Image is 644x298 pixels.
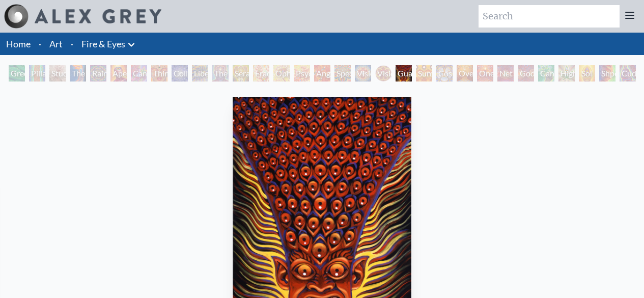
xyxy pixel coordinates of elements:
[355,65,371,82] div: Vision Crystal
[457,65,473,82] div: Oversoul
[233,65,249,82] div: Seraphic Transport Docking on the Third Eye
[49,37,63,51] a: Art
[558,65,575,82] div: Higher Vision
[538,65,554,82] div: Cannafist
[314,65,330,82] div: Angel Skin
[212,65,229,82] div: The Seer
[172,65,188,82] div: Collective Vision
[67,33,77,55] li: ·
[479,5,620,28] input: Search
[6,38,31,49] a: Home
[273,65,290,82] div: Ophanic Eyelash
[497,65,514,82] div: Net of Being
[375,65,391,82] div: Vision Crystal Tondo
[599,65,615,82] div: Shpongled
[9,65,25,82] div: Green Hand
[192,65,208,82] div: Liberation Through Seeing
[477,65,493,82] div: One
[29,65,45,82] div: Pillar of Awareness
[518,65,534,82] div: Godself
[579,65,595,82] div: Sol Invictus
[70,65,86,82] div: The Torch
[396,65,412,82] div: Guardian of Infinite Vision
[294,65,310,82] div: Psychomicrograph of a Fractal Paisley Cherub Feather Tip
[49,65,66,82] div: Study for the Great Turn
[35,33,45,55] li: ·
[253,65,269,82] div: Fractal Eyes
[110,65,127,82] div: Aperture
[334,65,351,82] div: Spectral Lotus
[436,65,453,82] div: Cosmic Elf
[151,65,167,82] div: Third Eye Tears of Joy
[131,65,147,82] div: Cannabis Sutra
[81,37,125,51] a: Fire & Eyes
[620,65,636,82] div: Cuddle
[90,65,106,82] div: Rainbow Eye Ripple
[416,65,432,82] div: Sunyata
